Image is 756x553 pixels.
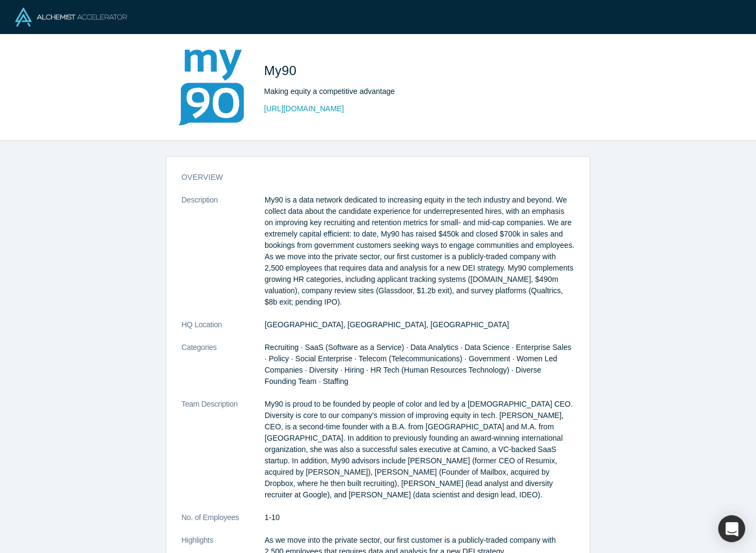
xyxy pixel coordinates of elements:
[265,319,575,331] dd: [GEOGRAPHIC_DATA], [GEOGRAPHIC_DATA], [GEOGRAPHIC_DATA]
[181,172,559,183] h3: overview
[181,342,265,399] dt: Categories
[264,86,566,97] div: Making equity a competitive advantage
[181,512,265,535] dt: No. of Employees
[265,343,571,386] span: Recruiting · SaaS (Software as a Service) · Data Analytics · Data Science · Enterprise Sales · Po...
[15,8,127,26] img: Alchemist Logo
[264,63,300,78] span: My90
[265,512,575,523] dd: 1-10
[264,103,344,114] a: [URL][DOMAIN_NAME]
[181,319,265,342] dt: HQ Location
[181,399,265,512] dt: Team Description
[265,194,575,308] p: My90 is a data network dedicated to increasing equity in the tech industry and beyond. We collect...
[173,50,249,125] img: My90's Logo
[265,399,575,501] p: My90 is proud to be founded by people of color and led by a [DEMOGRAPHIC_DATA] CEO. Diversity is ...
[181,194,265,319] dt: Description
